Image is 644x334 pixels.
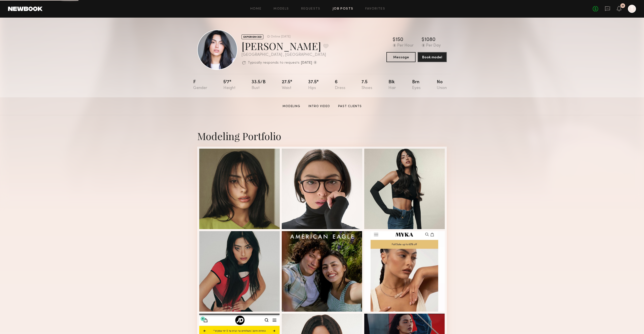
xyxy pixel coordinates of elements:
div: 31 [621,5,624,7]
button: Book model [418,52,447,62]
div: 5'7" [223,80,235,90]
b: [DATE] [301,61,312,65]
a: Past Clients [336,104,364,109]
div: [GEOGRAPHIC_DATA] , [GEOGRAPHIC_DATA] [242,53,329,57]
a: Home [250,7,262,11]
div: 150 [395,37,403,43]
div: 6 [335,80,345,90]
div: 33.5/b [252,80,266,90]
div: Blk [388,80,396,90]
a: Modeling [280,104,302,109]
div: 7.5 [361,80,372,90]
div: Per Day [426,44,441,48]
p: Typically responds to requests [248,61,300,65]
a: Intro Video [306,104,332,109]
div: Online [DATE] [271,35,291,38]
div: Modeling Portfolio [197,129,447,143]
div: 1080 [424,37,435,43]
div: No [437,80,447,90]
div: F [193,80,207,90]
a: Job Posts [333,7,353,11]
button: Message [386,52,416,62]
div: Brn [412,80,421,90]
a: Models [273,7,289,11]
a: Favorites [365,7,385,11]
div: EXPERIENCED [242,34,263,39]
div: [PERSON_NAME] [242,39,329,53]
div: $ [422,37,424,43]
div: Per Hour [397,44,414,48]
div: $ [393,37,395,43]
a: Requests [301,7,320,11]
div: 37.5" [308,80,318,90]
a: T [628,5,636,13]
div: 27.5" [282,80,292,90]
